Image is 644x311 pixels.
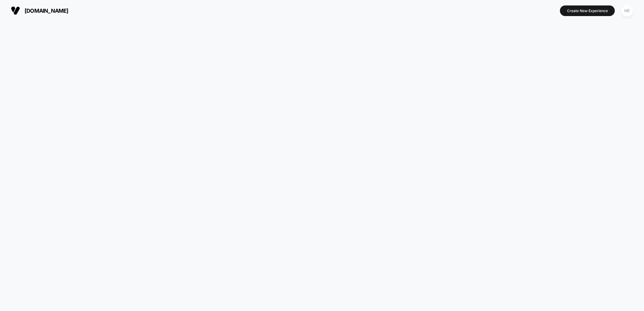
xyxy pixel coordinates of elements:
img: Visually logo [11,6,20,15]
button: [DOMAIN_NAME] [9,6,70,15]
button: Create New Experience [560,5,615,16]
button: HE [619,5,635,17]
div: HE [621,5,633,17]
span: [DOMAIN_NAME] [25,8,69,14]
